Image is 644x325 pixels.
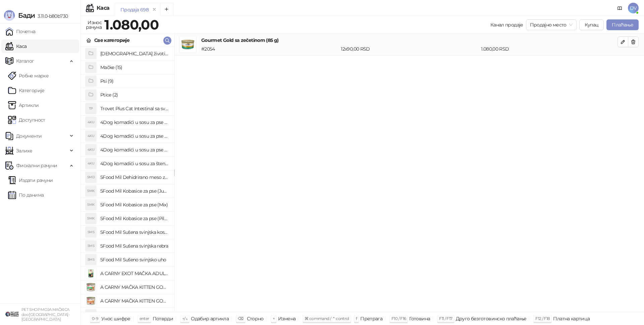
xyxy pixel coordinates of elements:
h4: Mačke (15) [100,62,169,73]
h4: 5Food Mil Dehidrirano meso za pse [100,172,169,183]
div: Сторно [247,314,264,323]
div: TP [86,103,96,114]
a: Каса [5,40,26,53]
h4: 4Dog komadići u sosu za pse sa piletinom i govedinom (4x100g) [100,144,169,155]
div: ABP [86,309,96,320]
a: Издати рачуни [8,174,53,187]
div: Друго безготовинско плаћање [456,314,527,323]
h4: [DEMOGRAPHIC_DATA] životinje (3) [100,48,169,59]
span: + [273,316,275,321]
div: Потврди [153,314,173,323]
a: Робне марке [8,69,49,82]
span: F12 / F18 [535,316,550,321]
span: 0-9 [92,316,98,321]
span: Документи [16,129,42,143]
div: # 2054 [200,45,339,53]
h4: 5Food Mil Kobasice za pse (Junetina) [100,186,169,196]
div: 5MS [86,227,96,238]
h4: A CARNY MAČKA KITTEN GOVEDINA,TELETINA I PILETINA 200g [100,296,169,306]
h4: ADIVA Biotic Powder (1 kesica) [100,309,169,320]
a: Категорије [8,84,45,97]
a: Доступност [8,113,45,127]
div: 5MS [86,254,96,265]
div: grid [81,47,174,312]
div: 5MD [86,172,96,183]
strong: 1.080,00 [104,16,159,33]
div: Претрага [360,314,382,323]
div: 5MS [86,241,96,251]
div: Готовина [409,314,430,323]
div: Све категорије [94,37,129,44]
div: Продаја 698 [120,6,149,13]
h4: 5Food Mil Kobasice za pse (Mix) [100,199,169,210]
span: Фискални рачуни [16,159,57,172]
div: Одабир артикла [191,314,229,323]
h4: 4Dog komadići u sosu za štence sa piletinom (100g) [100,158,169,169]
div: Износ рачуна [85,18,103,31]
div: 4KU [86,117,96,128]
div: Измена [278,314,296,323]
button: Add tab [160,3,173,16]
a: Почетна [5,25,36,38]
img: Slika [86,296,96,306]
span: ↑/↓ [182,316,187,321]
div: 5MK [86,213,96,224]
h4: 5Food Mil Kobasice za pse (Piletina) [100,213,169,224]
span: Бади [18,11,35,19]
span: 3.11.0-b80b730 [35,13,68,19]
h4: A CARNY MAČKA KITTEN GOVEDINA,PILETINA I ZEC 200g [100,282,169,292]
img: Slika [86,268,96,279]
img: Logo [4,10,15,21]
a: Документација [614,3,625,13]
span: F11 / F17 [439,316,452,321]
h4: Psi (9) [100,76,169,86]
button: Купац [579,19,604,30]
div: 5MK [86,186,96,196]
h4: 5Food Mil Sušeno svinjsko uho [100,254,169,265]
span: F10 / F16 [391,316,406,321]
div: 4KU [86,144,96,155]
button: Плаћање [606,19,639,30]
span: Каталог [16,54,34,68]
span: DV [628,3,639,13]
h4: 5Food Mil Sušena svinjska kost buta [100,227,169,238]
div: 12 x 90,00 RSD [339,45,480,53]
img: 64x64-companyLogo-9f44b8df-f022-41eb-b7d6-300ad218de09.png [5,308,19,321]
h4: 4Dog komadići u sosu za pse sa govedinom (100g) [100,117,169,128]
h4: 4Dog komadići u sosu za pse sa piletinom (100g) [100,131,169,141]
div: Платна картица [553,314,590,323]
div: Каса [97,5,109,11]
small: PET SHOP MOJA MAČKICA doo [GEOGRAPHIC_DATA]-[GEOGRAPHIC_DATA] [21,307,69,322]
div: 5MK [86,199,96,210]
a: По данима [8,188,44,202]
span: ⌘ command / ⌃ control [305,316,349,321]
div: 4KU [86,131,96,141]
span: ⌫ [238,316,243,321]
div: Унос шифре [101,314,130,323]
span: Залихе [16,144,32,157]
span: Продајно место [530,20,573,30]
h4: 5Food Mil Sušena svinjska rebra [100,241,169,251]
a: ArtikliАртикли [8,99,39,112]
h4: Gourmet Gold sa zečetinom (85 g) [201,37,618,44]
h4: A CARNY EXOT MAČKA ADULT NOJ 85g [100,268,169,279]
div: 4KU [86,158,96,169]
img: Slika [86,282,96,292]
div: Канал продаје [490,21,523,28]
h4: Trovet Plus Cat Intestinal sa svežom ribom (85g) [100,103,169,114]
button: remove [150,7,159,12]
div: 1.080,00 RSD [480,45,619,53]
span: f [356,316,357,321]
h4: Ptice (2) [100,89,169,100]
span: enter [140,316,149,321]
